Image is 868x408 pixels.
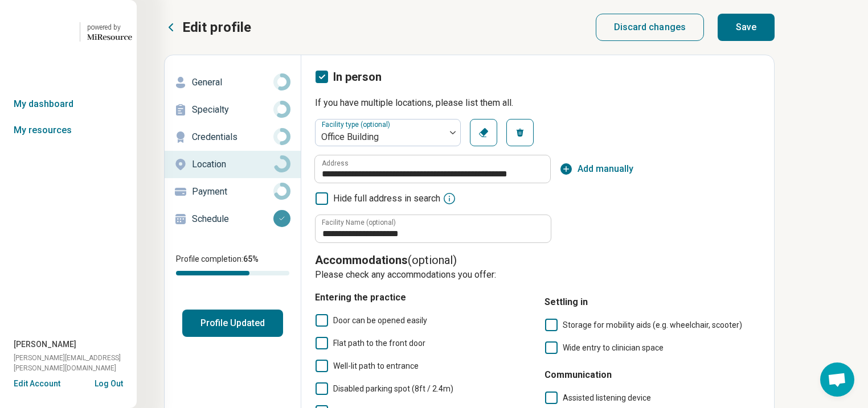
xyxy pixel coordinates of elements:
span: Well-lit path to entrance [333,361,419,370]
span: In person [333,70,382,84]
a: General [165,69,301,96]
h4: Settling in [544,295,760,309]
a: Payment [165,178,301,205]
button: Discard changes [596,14,705,41]
a: Schedule [165,205,301,233]
p: Credentials [192,130,273,144]
span: Add manually [578,162,633,176]
p: General [192,76,273,89]
span: [PERSON_NAME][EMAIL_ADDRESS][PERSON_NAME][DOMAIN_NAME] [14,353,137,373]
span: Wide entry to clinician space [563,343,664,352]
label: Facility Name (optional) [322,219,396,226]
p: Edit profile [182,18,251,36]
button: Edit profile [164,18,251,36]
a: Credentials [165,123,301,151]
p: Please check any accommodations you offer: [315,268,760,282]
span: Storage for mobility aids (e.g. wheelchair, scooter) [563,320,742,329]
label: Facility type (optional) [322,121,392,129]
div: powered by [87,22,132,32]
span: Assisted listening device [563,393,651,402]
p: Schedule [192,212,273,226]
button: Profile Updated [182,310,283,337]
p: (optional) [315,252,760,268]
span: 65 % [243,254,259,263]
span: Flat path to the front door [333,339,425,348]
span: [PERSON_NAME] [14,339,76,351]
a: Location [165,151,301,178]
p: Specialty [192,103,273,117]
a: Specialty [165,96,301,123]
div: Profile completion [176,271,289,275]
span: Door can be opened easily [333,316,427,325]
div: Open chat [820,362,854,397]
p: Payment [192,185,273,199]
button: Edit Account [14,378,60,390]
span: Accommodations [315,253,408,267]
a: Geode Healthpowered by [5,18,132,46]
p: Location [192,158,273,171]
button: Add manually [559,162,633,176]
button: Log Out [95,378,123,387]
img: Geode Health [5,18,73,46]
h4: Entering the practice [315,291,531,304]
h4: Communication [544,368,760,382]
span: Hide full address in search [333,192,440,205]
p: If you have multiple locations, please list them all. [315,96,760,110]
label: Address [322,160,349,167]
button: Save [718,14,775,41]
div: Profile completion: [165,246,301,282]
span: Disabled parking spot (8ft / 2.4m) [333,384,453,393]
